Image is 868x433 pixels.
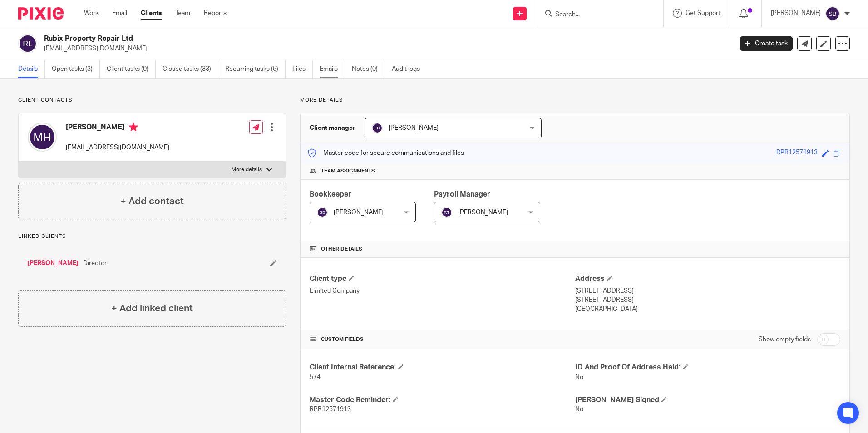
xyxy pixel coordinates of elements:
img: Pixie [18,7,64,20]
img: svg%3E [372,123,383,133]
div: RPR12571913 [776,148,818,158]
a: Clients [141,9,162,18]
h3: Client manager [310,123,355,133]
span: [PERSON_NAME] [389,125,439,131]
i: Primary [129,123,138,132]
span: No [575,406,583,413]
span: 574 [310,374,321,380]
span: Get Support [686,10,720,16]
a: Details [18,60,45,78]
span: Director [83,259,107,268]
h4: Client Internal Reference: [310,363,575,372]
h4: Client type [310,274,575,284]
h4: [PERSON_NAME] Signed [575,395,840,405]
h4: ID And Proof Of Address Held: [575,363,840,372]
p: More details [232,166,262,173]
span: No [575,374,583,380]
label: Show empty fields [759,335,811,344]
input: Search [554,11,636,19]
a: Files [292,60,313,78]
a: Reports [204,9,227,18]
p: More details [300,97,850,104]
a: Client tasks (0) [107,60,156,78]
img: svg%3E [317,207,328,218]
a: Email [112,9,127,18]
h4: + Add contact [120,194,184,208]
span: Other details [321,246,362,253]
a: Work [84,9,99,18]
a: Notes (0) [352,60,385,78]
h4: Address [575,274,840,284]
a: Team [175,9,190,18]
span: Bookkeeper [310,191,351,198]
h2: Rubix Property Repair Ltd [44,34,590,44]
span: Payroll Manager [434,191,490,198]
p: [PERSON_NAME] [771,9,821,18]
p: Linked clients [18,233,286,240]
a: Emails [320,60,345,78]
p: Client contacts [18,97,286,104]
a: Open tasks (3) [52,60,100,78]
span: [PERSON_NAME] [334,209,384,216]
h4: Master Code Reminder: [310,395,575,405]
span: Team assignments [321,167,375,175]
p: [EMAIL_ADDRESS][DOMAIN_NAME] [66,143,169,152]
a: [PERSON_NAME] [27,259,79,268]
span: RPR12571913 [310,406,351,413]
p: Limited Company [310,286,575,295]
h4: + Add linked client [111,301,193,315]
a: Audit logs [392,60,427,78]
img: svg%3E [18,34,37,53]
a: Create task [740,36,793,51]
p: [STREET_ADDRESS] [575,286,840,295]
img: svg%3E [28,123,57,152]
a: Recurring tasks (5) [225,60,286,78]
img: svg%3E [441,207,452,218]
p: [STREET_ADDRESS] [575,295,840,305]
p: Master code for secure communications and files [307,148,464,157]
h4: [PERSON_NAME] [66,123,169,134]
h4: CUSTOM FIELDS [310,336,575,343]
img: svg%3E [825,6,840,21]
p: [GEOGRAPHIC_DATA] [575,305,840,314]
a: Closed tasks (33) [163,60,218,78]
span: [PERSON_NAME] [458,209,508,216]
p: [EMAIL_ADDRESS][DOMAIN_NAME] [44,44,726,53]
